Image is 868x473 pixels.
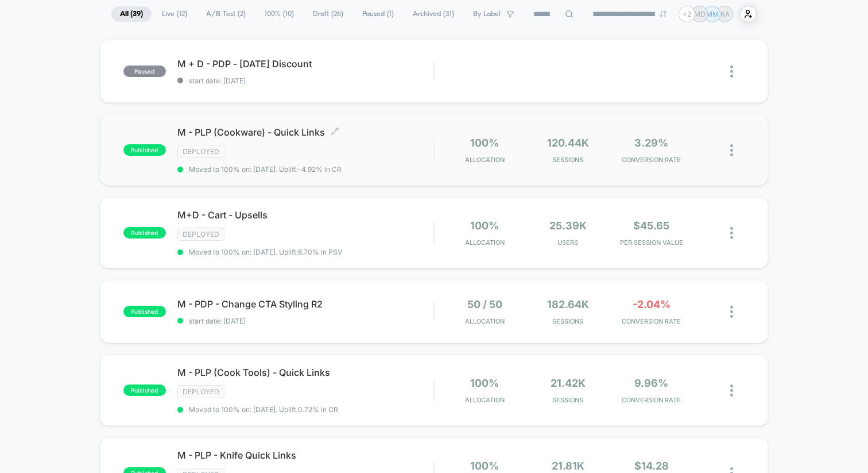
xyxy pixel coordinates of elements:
span: Allocation [465,317,505,325]
span: M + D - PDP - [DATE] Discount [177,58,433,70]
span: 25.39k [549,220,587,232]
span: Live ( 12 ) [153,6,196,22]
span: M - PLP (Cookware) - Quick Links [177,126,433,138]
span: All ( 39 ) [111,6,152,22]
div: + 2 [679,6,695,22]
span: start date: [DATE] [177,76,433,85]
span: Allocation [465,396,505,404]
span: Moved to 100% on: [DATE] . Uplift: 8.70% in PSV [189,248,342,256]
span: published [123,144,166,156]
span: Sessions [529,156,607,164]
span: PER SESSION VALUE [613,239,690,247]
span: Allocation [465,239,505,247]
span: M - PLP - Knife Quick Links [177,449,433,461]
span: Users [529,239,607,247]
span: published [123,384,166,396]
span: M - PLP (Cook Tools) - Quick Links [177,367,433,378]
span: published [123,227,166,239]
span: Allocation [465,156,505,164]
span: 21.42k [551,377,586,389]
span: Sessions [529,396,607,404]
img: close [730,66,733,78]
span: By Label [473,10,501,18]
span: CONVERSION RATE [613,396,690,404]
span: Moved to 100% on: [DATE] . Uplift: 0.72% in CR [189,405,338,414]
p: KA [720,10,730,18]
span: 100% [470,460,499,472]
img: close [730,306,733,318]
span: Deployed [177,145,224,158]
img: close [730,227,733,239]
span: 182.64k [547,298,589,310]
img: close [730,144,733,156]
span: 9.96% [634,377,668,389]
span: 21.81k [552,460,584,472]
span: Moved to 100% on: [DATE] . Uplift: -4.92% in CR [189,165,342,174]
span: 100% [470,137,499,149]
span: 3.29% [634,137,668,149]
span: $45.65 [633,220,669,232]
span: CONVERSION RATE [613,317,690,325]
p: MM [706,10,719,18]
span: 100% ( 10 ) [256,6,303,22]
span: start date: [DATE] [177,317,433,325]
span: published [123,306,166,317]
span: paused [123,66,166,77]
img: end [660,10,666,17]
span: $14.28 [634,460,669,472]
span: Paused ( 1 ) [354,6,402,22]
img: close [730,384,733,397]
span: Archived ( 31 ) [404,6,463,22]
span: Deployed [177,228,224,241]
span: A/B Test ( 2 ) [197,6,254,22]
span: 120.44k [547,137,589,149]
span: CONVERSION RATE [613,156,690,164]
span: 50 / 50 [467,298,502,310]
p: MD [694,10,706,18]
span: M - PDP - Change CTA Styling R2 [177,298,433,310]
span: Deployed [177,385,224,398]
span: Draft ( 26 ) [304,6,352,22]
span: -2.04% [633,298,671,310]
span: Sessions [529,317,607,325]
span: 100% [470,220,499,232]
span: 100% [470,377,499,389]
span: M+D - Cart - Upsells [177,209,433,221]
